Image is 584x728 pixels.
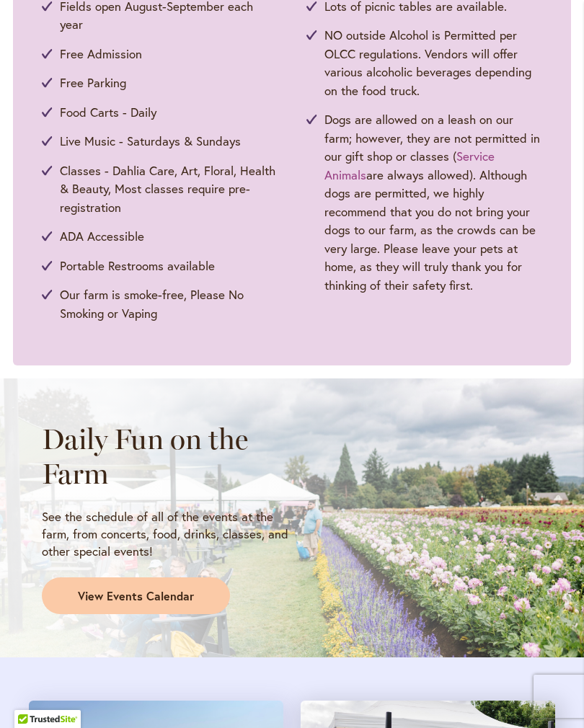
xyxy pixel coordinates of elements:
[42,422,292,491] h2: Daily Fun on the Farm
[60,285,278,322] span: Our farm is smoke-free, Please No Smoking or Vaping
[42,577,230,615] a: View Events Calendar
[60,74,126,92] span: Free Parking
[60,45,142,63] span: Free Admission
[324,148,495,183] a: Service Animals
[60,161,278,217] span: Classes - Dahlia Care, Art, Floral, Health & Beauty, Most classes require pre-registration
[60,132,241,151] span: Live Music - Saturdays & Sundays
[78,588,194,605] span: View Events Calendar
[42,508,292,560] p: See the schedule of all of the events at the farm, from concerts, food, drinks, classes, and othe...
[60,103,156,122] span: Food Carts - Daily
[324,26,542,99] span: NO outside Alcohol is Permitted per OLCC regulations. Vendors will offer various alcoholic bevera...
[324,110,542,294] span: Dogs are allowed on a leash on our farm; however, they are not permitted in our gift shop or clas...
[60,227,144,246] span: ADA Accessible
[60,257,215,275] span: Portable Restrooms available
